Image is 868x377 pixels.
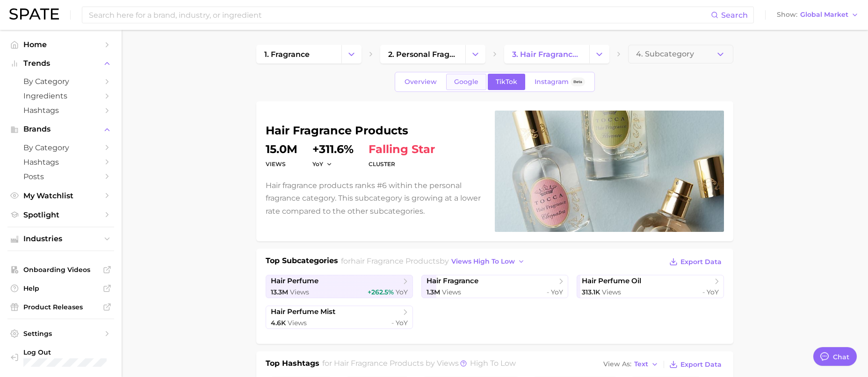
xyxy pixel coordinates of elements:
a: by Category [7,140,114,155]
dd: 15.0m [266,144,297,155]
span: Industries [23,235,98,243]
h1: hair fragrance products [266,125,484,136]
span: Hashtags [23,106,98,115]
button: Change Category [589,45,609,63]
span: Settings [23,329,98,338]
span: by Category [23,143,98,152]
button: 4. Subcategory [628,45,733,63]
span: Search [721,11,748,20]
span: Views [442,288,461,296]
span: 13.3m [271,288,288,296]
span: Views [288,319,307,327]
span: hair fragrance products [351,257,440,265]
span: high to low [470,359,516,368]
span: 313.1k [582,288,600,296]
span: hair perfume [271,277,318,286]
button: views high to low [449,255,528,268]
span: views high to low [451,258,515,265]
a: Posts [7,169,114,184]
h2: for by Views [322,358,516,371]
button: Industries [7,232,114,246]
button: Trends [7,56,114,70]
span: Ingredients [23,91,98,100]
span: by Category [23,77,98,86]
span: Onboarding Videos [23,265,98,274]
a: Ingredients [7,89,114,103]
span: - [391,319,394,327]
span: hair fragrance products [334,359,424,368]
dt: cluster [369,159,435,170]
span: YoY [551,288,563,296]
span: +262.5% [368,288,394,296]
span: falling star [369,144,435,155]
a: My Watchlist [7,188,114,203]
a: hair perfume oil313.1k Views- YoY [577,275,724,298]
span: hair perfume mist [271,307,335,316]
span: 1.3m [427,288,440,296]
h1: Top Subcategories [266,255,338,269]
h1: Top Hashtags [266,358,319,371]
a: Spotlight [7,208,114,222]
span: Instagram [535,78,569,86]
a: InstagramBeta [527,74,593,90]
span: Text [634,362,648,367]
a: 2. personal fragrance [380,45,465,63]
span: Overview [405,78,437,86]
button: ShowGlobal Market [774,9,861,21]
span: 4.6k [271,319,286,327]
span: - [547,288,549,296]
span: Views [602,288,621,296]
span: Product Releases [23,303,98,311]
a: hair perfume mist4.6k Views- YoY [266,306,413,329]
span: YoY [707,288,719,296]
span: YoY [396,288,408,296]
span: Export Data [680,258,722,266]
dd: +311.6% [312,144,354,155]
a: Home [7,37,114,52]
a: 3. hair fragrance products [504,45,589,63]
span: Export Data [680,361,722,369]
a: Product Releases [7,300,114,314]
span: Beta [573,78,582,86]
span: Hashtags [23,158,98,167]
span: hair fragrance [427,277,478,286]
span: Brands [23,125,98,133]
a: TikTok [488,74,525,90]
button: Export Data [667,255,724,268]
span: View As [603,362,631,367]
span: Log Out [23,348,129,356]
span: 4. Subcategory [636,50,694,58]
a: 1. fragrance [256,45,341,63]
span: 1. fragrance [264,50,310,59]
span: 2. personal fragrance [388,50,457,59]
span: hair perfume oil [582,277,641,286]
span: 3. hair fragrance products [512,50,581,59]
span: YoY [312,160,323,168]
button: Export Data [667,358,724,371]
span: Help [23,284,98,293]
a: Overview [397,74,445,90]
img: SPATE [9,8,59,20]
a: Help [7,281,114,295]
span: - [702,288,705,296]
span: My Watchlist [23,191,98,200]
span: Home [23,40,98,49]
a: Log out. Currently logged in with e-mail jenine.guerriero@givaudan.com. [7,345,114,370]
a: Settings [7,327,114,341]
button: Change Category [341,45,362,63]
span: Global Market [800,12,848,17]
input: Search here for a brand, industry, or ingredient [88,7,711,23]
dt: Views [266,159,297,170]
button: Brands [7,122,114,136]
button: YoY [312,160,333,168]
span: Show [777,12,797,17]
a: Hashtags [7,155,114,169]
a: by Category [7,74,114,89]
span: Posts [23,172,98,181]
span: Google [454,78,478,86]
span: Views [290,288,309,296]
button: View AsText [601,358,661,370]
span: TikTok [496,78,517,86]
a: hair fragrance1.3m Views- YoY [421,275,569,298]
a: Hashtags [7,103,114,118]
